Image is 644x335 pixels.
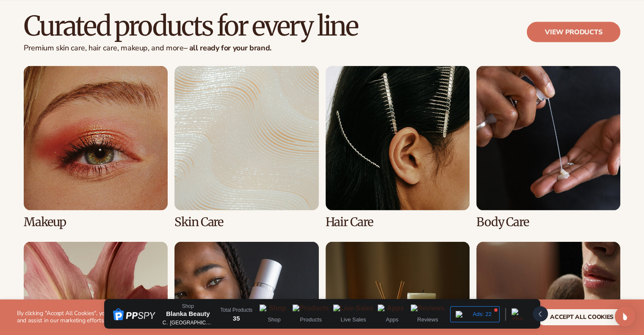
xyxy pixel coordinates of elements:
p: Premium skin care, hair care, makeup, and more [24,43,358,53]
button: accept all cookies [536,309,627,325]
h2: Curated products for every line [24,11,358,40]
p: By clicking "Accept All Cookies", you agree to the storing of cookies on your device to enhance s... [17,310,351,324]
div: 3 / 8 [326,66,470,228]
h3: Body Care [476,215,620,228]
a: View products [527,22,620,42]
h3: Skin Care [174,215,318,228]
div: Open Intercom Messenger [615,306,635,327]
div: 2 / 8 [174,66,318,228]
div: 1 / 8 [24,66,168,228]
h3: Hair Care [326,215,470,228]
h3: Makeup [24,215,168,228]
div: 4 / 8 [476,66,620,228]
strong: – all ready for your brand. [183,42,271,53]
